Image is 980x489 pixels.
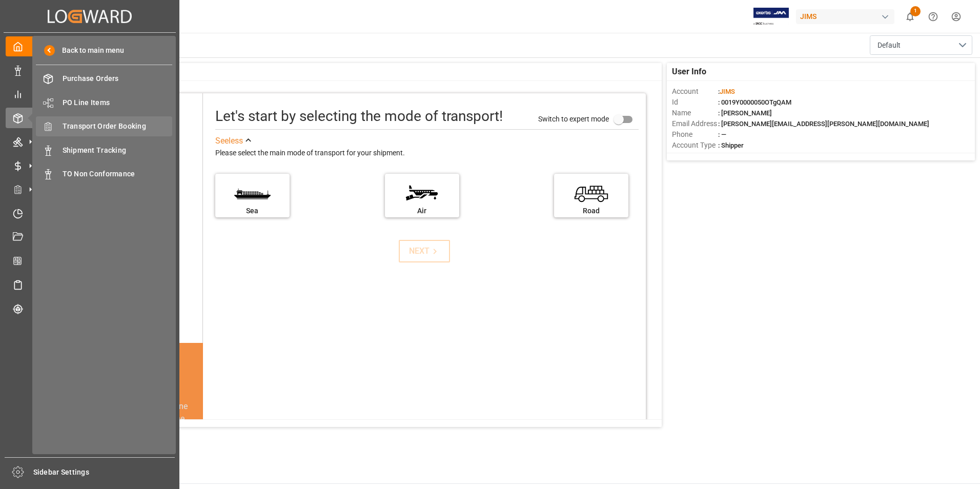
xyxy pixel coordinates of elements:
[390,206,454,216] div: Air
[718,141,744,149] span: : Shipper
[538,114,609,123] span: Switch to expert mode
[215,106,503,127] div: Let's start by selecting the mode of transport!
[63,121,173,132] span: Transport Order Booking
[409,245,440,257] div: NEXT
[189,400,203,486] button: next slide / item
[796,9,894,24] div: JIMS
[36,140,172,160] a: Shipment Tracking
[6,275,174,295] a: Sailing Schedules
[672,86,718,97] span: Account
[718,109,772,117] span: : [PERSON_NAME]
[215,147,639,159] div: Please select the main mode of transport for your shipment.
[672,140,718,151] span: Account Type
[55,45,124,56] span: Back to main menu
[870,35,972,55] button: open menu
[718,98,791,106] span: : 0019Y0000050OTgQAM
[672,118,718,129] span: Email Address
[899,5,922,28] button: show 1 new notifications
[36,92,172,112] a: PO Line Items
[36,69,172,89] a: Purchase Orders
[796,7,899,26] button: JIMS
[6,60,174,80] a: Data Management
[6,227,174,247] a: Document Management
[672,66,706,78] span: User Info
[718,88,735,95] span: :
[910,6,921,16] span: 1
[215,135,243,147] div: See less
[672,129,718,140] span: Phone
[220,206,284,216] div: Sea
[6,36,174,56] a: My Cockpit
[36,116,172,136] a: Transport Order Booking
[63,97,173,108] span: PO Line Items
[6,203,174,223] a: Timeslot Management V2
[559,206,623,216] div: Road
[672,97,718,108] span: Id
[718,120,929,128] span: : [PERSON_NAME][EMAIL_ADDRESS][PERSON_NAME][DOMAIN_NAME]
[672,108,718,118] span: Name
[922,5,945,28] button: Help Center
[63,169,173,179] span: TO Non Conformance
[6,298,174,318] a: Tracking Shipment
[6,251,174,271] a: CO2 Calculator
[753,8,789,26] img: Exertis%20JAM%20-%20Email%20Logo.jpg_1722504956.jpg
[63,145,173,156] span: Shipment Tracking
[6,84,174,104] a: My Reports
[399,240,450,262] button: NEXT
[720,88,735,95] span: JIMS
[33,467,175,478] span: Sidebar Settings
[718,131,726,138] span: : —
[63,73,173,84] span: Purchase Orders
[36,164,172,184] a: TO Non Conformance
[877,40,901,51] span: Default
